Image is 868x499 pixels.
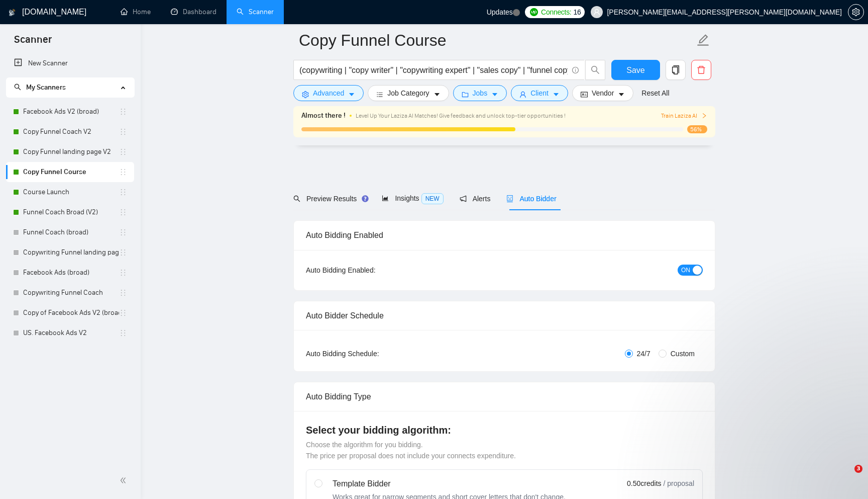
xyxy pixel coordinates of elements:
[23,242,119,263] a: Copywriting Funnel landing page
[119,269,127,277] span: holder
[119,108,127,116] span: holder
[119,188,127,196] span: holder
[302,91,309,98] span: setting
[667,348,699,359] span: Custom
[592,88,614,99] span: Vendor
[14,83,66,92] span: My Scanners
[581,91,588,98] span: idcard
[23,323,119,343] a: US. Facebook Ads V2
[6,122,134,142] li: Copy Funnel Coach V2
[848,4,864,20] button: setting
[460,195,467,202] span: notification
[681,265,690,276] span: ON
[6,53,134,73] li: New Scanner
[641,88,669,99] a: Reset All
[585,60,605,80] button: search
[697,34,710,47] span: edit
[387,88,429,99] span: Job Category
[333,478,566,490] div: Template Bidder
[491,91,498,98] span: caret-down
[313,88,344,99] span: Advanced
[6,202,134,222] li: Funnel Coach Broad (V2)
[26,83,66,92] span: My Scanners
[23,222,119,242] a: Funnel Coach (broad)
[14,84,21,91] span: search
[293,85,364,101] button: settingAdvancedcaret-down
[23,283,119,303] a: Copywriting Funnel Coach
[572,85,633,101] button: idcardVendorcaret-down
[119,289,127,297] span: holder
[6,142,134,162] li: Copy Funnel landing page V2
[119,309,127,317] span: holder
[453,85,507,101] button: folderJobscaret-down
[611,60,660,80] button: Save
[506,195,513,202] span: robot
[6,263,134,283] li: Facebook Ads (broad)
[306,423,703,437] h4: Select your bidding algorithm:
[701,113,707,119] span: right
[121,8,151,16] a: homeHome
[666,60,686,80] button: copy
[119,208,127,216] span: holder
[301,110,346,121] span: Almost there !
[6,102,134,122] li: Facebook Ads V2 (broad)
[6,182,134,202] li: Course Launch
[356,112,566,119] span: Level Up Your Laziza AI Matches! Give feedback and unlock top-tier opportunities !
[553,91,560,98] span: caret-down
[687,125,707,133] span: 56%
[382,194,443,202] span: Insights
[506,195,556,203] span: Auto Bidder
[237,8,274,16] a: searchScanner
[293,195,300,202] span: search
[119,329,127,337] span: holder
[119,148,127,156] span: holder
[299,64,568,76] input: Search Freelance Jobs...
[6,303,134,323] li: Copy of Facebook Ads V2 (broad)
[627,478,661,489] span: 0.50 credits
[511,85,568,101] button: userClientcaret-down
[848,8,864,16] a: setting
[848,8,863,16] span: setting
[361,194,370,203] div: Tooltip anchor
[119,168,127,176] span: holder
[462,91,469,98] span: folder
[519,91,526,98] span: user
[572,67,579,73] span: info-circle
[6,323,134,343] li: US. Facebook Ads V2
[119,248,127,257] span: holder
[633,348,655,359] span: 24/7
[382,195,389,202] span: area-chart
[664,478,694,488] span: / proposal
[23,162,119,182] a: Copy Funnel Course
[593,9,600,16] span: user
[23,182,119,202] a: Course Launch
[6,162,134,182] li: Copy Funnel Course
[573,7,581,18] span: 16
[618,91,625,98] span: caret-down
[433,91,441,98] span: caret-down
[23,122,119,142] a: Copy Funnel Coach V2
[376,91,383,98] span: bars
[530,8,538,16] img: upwork-logo.png
[23,263,119,283] a: Facebook Ads (broad)
[6,32,60,53] span: Scanner
[626,64,644,76] span: Save
[306,301,703,330] div: Auto Bidder Schedule
[293,195,366,203] span: Preview Results
[306,348,438,359] div: Auto Bidding Schedule:
[306,265,438,276] div: Auto Bidding Enabled:
[9,5,16,21] img: logo
[487,8,513,16] span: Updates
[854,465,862,473] span: 3
[460,195,491,203] span: Alerts
[119,228,127,236] span: holder
[661,111,707,121] button: Train Laziza AI
[299,28,695,53] input: Scanner name...
[23,142,119,162] a: Copy Funnel landing page V2
[6,283,134,303] li: Copywriting Funnel Coach
[541,7,571,18] span: Connects:
[306,221,703,249] div: Auto Bidding Enabled
[666,65,685,74] span: copy
[473,88,488,99] span: Jobs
